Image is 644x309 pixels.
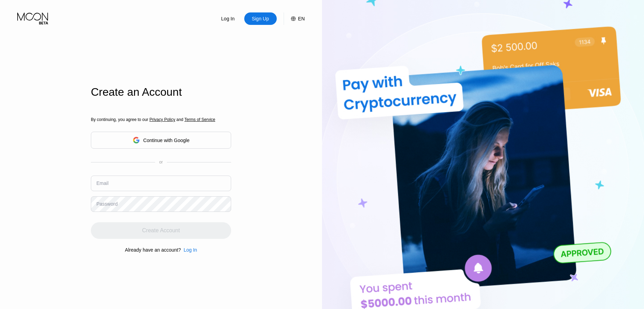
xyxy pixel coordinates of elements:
div: Password [96,201,117,207]
span: Terms of Service [184,117,215,122]
div: Log In [183,247,197,253]
div: or [159,160,163,165]
div: Continue with Google [143,138,190,143]
span: Privacy Policy [149,117,175,122]
div: Create an Account [91,86,231,99]
div: Sign Up [244,12,277,25]
div: Log In [220,15,235,22]
div: EN [298,16,305,21]
div: EN [284,12,305,25]
span: and [175,117,184,122]
div: By continuing, you agree to our [91,117,231,122]
div: Already have an account? [125,247,181,253]
div: Log In [212,12,244,25]
div: Email [96,180,108,186]
div: Sign Up [251,15,270,22]
div: Log In [181,247,197,253]
div: Continue with Google [91,132,231,149]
